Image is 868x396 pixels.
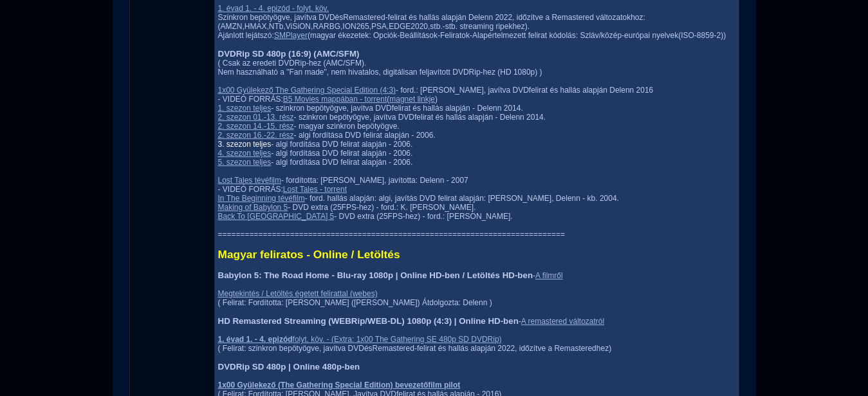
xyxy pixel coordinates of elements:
[389,95,435,104] a: magnet linkje
[218,176,282,185] a: Lost Tales tévéfilm
[218,131,294,140] a: 2. szezon 16.-22. rész
[535,271,563,280] a: A filmről
[218,335,293,344] b: 1. évad 1. - 4. epizód
[218,104,272,113] a: 1. szezon teljes
[218,212,335,221] a: Back To [GEOGRAPHIC_DATA] 5
[218,248,400,261] span: Magyar feliratos - Online / Letöltés
[218,86,396,95] a: 1x00 Gyülekező The Gathering Special Edition (4:3)
[218,113,294,122] a: 2. szezon 01.-13. rész
[218,381,461,390] a: 1x00 Gyülekező (The Gathering Special Edition) bevezetőfilm pilot
[218,316,519,326] b: HD Remastered Streaming (WEBRip/WEB-DL) 1080p (4:3) | Online HD-ben
[218,289,378,298] a: Megtekintés / Letöltés égetett felirattal (webes)
[283,95,387,104] a: B5 Movies mappában - torrent
[218,122,294,131] a: 2. szezon 14.-15. rész
[274,31,308,40] a: SMPlayer
[218,194,305,203] a: In The Beginning tévéfilm
[283,185,347,194] a: Lost Tales - torrent
[218,140,272,149] a: 3. szezon teljes
[218,158,272,167] a: 5. szezon teljes
[218,335,502,344] a: 1. évad 1. - 4. epizódfolyt. köv. - (Extra: 1x00 The Gathering SE 480p SD DVDRip)
[218,49,360,59] b: DVDRip SD 480p (16:9) (AMC/SFM)
[218,149,272,158] a: 4. szezon teljes
[218,203,288,212] a: Making of Babylon 5
[521,317,604,326] a: A remastered változatról
[218,362,360,372] b: DVDRip SD 480p | Online 480p-ben
[218,270,533,280] b: Babylon 5: The Road Home - Blu-ray 1080p | Online HD-ben / Letöltés HD-ben
[218,4,329,13] a: 1. évad 1. - 4. epizód - folyt. köv.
